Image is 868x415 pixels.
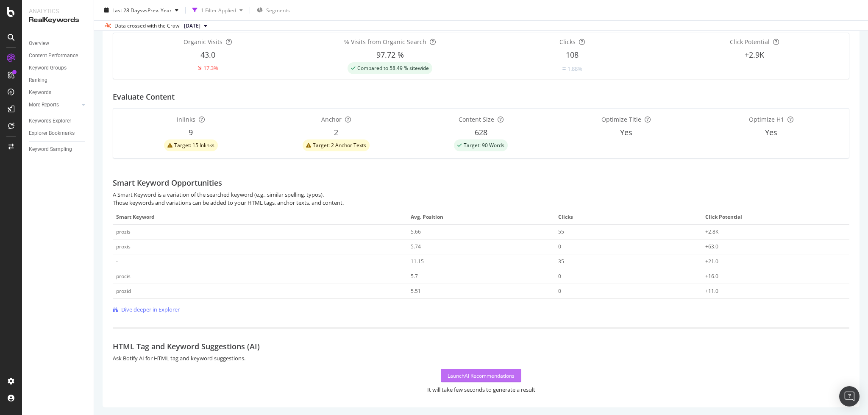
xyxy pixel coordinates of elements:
[705,287,832,295] div: +11.0
[558,228,684,236] div: 55
[321,115,342,123] span: Anchor
[113,179,222,187] h2: Smart Keyword Opportunities
[266,6,290,14] span: Segments
[566,50,579,60] span: 108
[174,143,214,148] span: Target: 15 Inlinks
[29,76,47,85] div: Ranking
[29,39,88,48] a: Overview
[475,127,487,137] span: 628
[313,143,366,148] span: Target: 2 Anchor Texts
[454,139,508,151] div: success label
[29,88,51,97] div: Keywords
[745,50,764,60] span: +2.9K
[411,213,549,221] span: Avg. Position
[558,273,684,280] div: 0
[177,115,195,123] span: Inlinks
[116,258,375,265] div: -
[29,88,88,97] a: Keywords
[705,228,832,236] div: +2.8K
[203,64,218,72] div: 17.3%
[29,64,88,72] a: Keyword Groups
[334,127,338,137] span: 2
[29,7,87,15] div: Analytics
[201,6,236,14] div: 1 Filter Applied
[200,50,215,60] span: 43.0
[29,129,75,138] div: Explorer Bookmarks
[357,66,429,71] span: Compared to 58.49 % sitewide
[113,354,849,362] div: Ask Botify AI for HTML tag and keyword suggestions.
[101,3,182,17] button: Last 28 DaysvsPrev. Year
[303,139,370,151] div: warning label
[568,65,582,73] div: 1.88%
[705,273,832,280] div: +16.0
[116,243,131,251] div: proxis
[558,213,697,221] span: Clicks
[601,115,641,123] span: Optimize Title
[749,115,784,123] span: Optimize H1
[29,51,88,60] a: Content Performance
[184,22,200,30] span: 2025 Aug. 18th
[558,243,684,251] div: 0
[116,287,131,295] div: prozid
[189,127,193,137] span: 9
[181,21,211,31] button: [DATE]
[464,143,504,148] span: Target: 90 Words
[765,127,777,137] span: Yes
[29,76,88,85] a: Ranking
[427,386,535,394] div: It will take few seconds to generate a result
[29,129,88,138] a: Explorer Bookmarks
[411,273,537,280] div: 5.7
[29,145,72,154] div: Keyword Sampling
[411,258,537,265] div: 11.15
[559,38,576,46] span: Clicks
[448,372,515,379] div: Launch AI Recommendations
[839,386,860,407] div: Open Intercom Messenger
[189,3,246,17] button: 1 Filter Applied
[705,243,832,251] div: +63.0
[142,6,172,14] span: vs Prev. Year
[114,22,181,30] div: Data crossed with the Crawl
[113,327,849,351] h2: HTML Tag and Keyword Suggestions (AI)
[29,117,71,125] div: Keywords Explorer
[730,38,770,46] span: Click Potential
[441,369,521,382] button: LaunchAI Recommendations
[113,93,175,101] h2: Evaluate Content
[29,100,79,109] a: More Reports
[29,117,88,125] a: Keywords Explorer
[184,38,223,46] span: Organic Visits
[705,213,844,221] span: Click Potential
[558,287,684,295] div: 0
[459,115,494,123] span: Content Size
[116,228,131,236] div: prozis
[411,243,537,251] div: 5.74
[29,64,67,72] div: Keyword Groups
[411,287,537,295] div: 5.51
[376,50,404,60] span: 97.72 %
[121,306,180,314] span: Dive deeper in Explorer
[558,258,684,265] div: 35
[29,51,78,60] div: Content Performance
[620,127,632,137] span: Yes
[29,145,88,154] a: Keyword Sampling
[253,3,293,17] button: Segments
[348,62,432,74] div: success label
[29,39,49,48] div: Overview
[116,273,131,280] div: procis
[29,15,87,25] div: RealKeywords
[112,6,142,14] span: Last 28 Days
[411,228,537,236] div: 5.66
[562,67,566,70] img: Equal
[113,191,849,206] div: A Smart Keyword is a variation of the searched keyword (e.g., similar spelling, typos). Those key...
[116,213,402,221] span: Smart Keyword
[113,306,180,314] a: Dive deeper in Explorer
[705,258,832,265] div: +21.0
[164,139,218,151] div: warning label
[29,100,59,109] div: More Reports
[344,38,426,46] span: % Visits from Organic Search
